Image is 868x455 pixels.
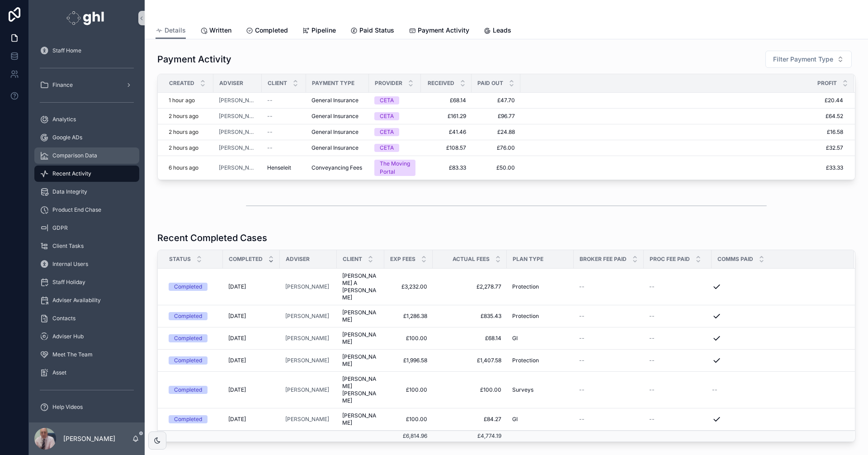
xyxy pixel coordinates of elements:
span: £6,814.96 [403,432,427,439]
span: -- [712,386,717,393]
a: £84.27 [438,416,501,423]
span: Staff Home [52,47,81,54]
a: -- [712,386,843,393]
span: Proc Fee Paid [650,256,690,263]
a: Completed [246,22,288,40]
a: Completed [169,415,217,423]
a: -- [579,335,638,342]
a: Finance [34,77,139,93]
a: -- [579,357,638,364]
button: Select Button [765,51,852,68]
span: -- [579,416,585,423]
a: Google ADs [34,129,139,146]
a: [DATE] [228,357,274,364]
span: [DATE] [228,335,246,342]
span: Adviser Hub [52,333,84,340]
a: -- [267,97,301,104]
span: Client Tasks [52,242,84,250]
a: -- [649,335,706,342]
a: Product End Chase [34,202,139,218]
a: [PERSON_NAME] [342,309,379,323]
a: [PERSON_NAME] [219,97,256,104]
a: £47.70 [477,97,515,104]
a: GI [512,335,568,342]
a: Completed [169,334,217,342]
a: £24.88 [477,128,515,136]
span: -- [649,357,655,364]
a: [PERSON_NAME] [285,357,331,364]
a: £100.00 [390,416,427,423]
div: CETA [380,96,394,104]
a: [DATE] [228,283,274,290]
span: [DATE] [228,357,246,364]
span: General Insurance [311,144,359,152]
span: Created [169,80,194,87]
div: scrollable content [29,36,145,422]
span: -- [649,386,655,393]
span: [PERSON_NAME] [342,331,379,346]
span: Paid Status [359,26,394,35]
span: Surveys [512,386,533,393]
a: £83.33 [426,164,466,171]
span: £100.00 [390,335,427,342]
a: £68.14 [426,97,466,104]
span: Actual Fees [453,256,490,263]
a: [PERSON_NAME] [285,386,331,393]
div: Completed [174,283,202,291]
a: Written [200,22,231,40]
div: Completed [174,334,202,342]
a: [PERSON_NAME] [285,416,331,423]
span: -- [267,97,273,104]
div: CETA [380,128,394,136]
a: Completed [169,356,217,365]
a: -- [267,144,301,152]
a: £41.46 [426,128,466,136]
a: £32.57 [521,144,843,152]
div: Completed [174,312,202,320]
a: The Moving Portal [374,160,415,176]
a: -- [649,283,706,290]
a: [PERSON_NAME] [285,283,329,290]
span: -- [579,313,585,320]
span: Google ADs [52,134,82,141]
a: [PERSON_NAME] [285,313,329,320]
span: Adviser [219,80,243,87]
span: [DATE] [228,313,246,320]
span: £100.00 [438,386,501,393]
span: GDPR [52,224,68,232]
a: £1,996.58 [390,357,427,364]
a: £33.33 [521,164,843,171]
a: £96.77 [477,113,515,120]
a: Protection [512,283,568,290]
a: [PERSON_NAME] [285,335,331,342]
a: Meet The Team [34,346,139,363]
a: -- [649,386,706,393]
span: £108.57 [426,144,466,152]
span: Client [268,80,287,87]
a: £76.00 [477,144,515,152]
a: -- [649,357,706,364]
a: -- [579,386,638,393]
a: [PERSON_NAME] [342,412,379,427]
span: -- [579,335,585,342]
a: £1,407.58 [438,357,501,364]
a: [PERSON_NAME] [219,144,256,152]
a: £1,286.38 [390,313,427,320]
a: [PERSON_NAME] [285,335,329,342]
span: £64.52 [521,113,843,120]
span: £161.29 [426,113,466,120]
p: 1 hour ago [169,97,195,104]
a: Details [156,22,186,39]
a: 2 hours ago [169,113,208,120]
span: General Insurance [311,113,359,120]
span: Payment Type [312,80,354,87]
span: [DATE] [228,386,246,393]
a: Asset [34,365,139,381]
span: Filter Payment Type [773,55,833,64]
